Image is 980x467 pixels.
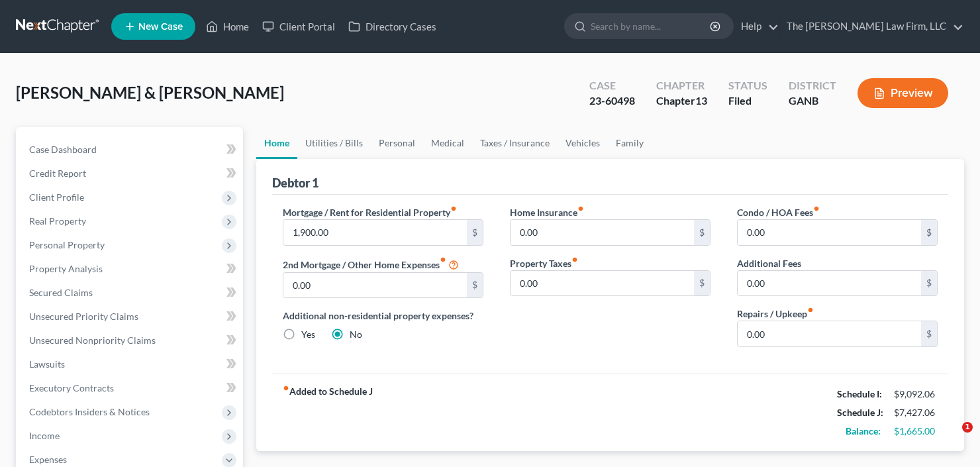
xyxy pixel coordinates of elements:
a: Personal [371,127,423,159]
i: fiber_manual_record [807,307,814,313]
strong: Schedule J: [837,407,883,418]
a: Home [199,15,256,38]
a: Client Portal [256,15,342,38]
i: fiber_manual_record [440,256,446,263]
a: Directory Cases [342,15,443,38]
button: Preview [857,78,948,108]
a: Taxes / Insurance [472,127,558,159]
div: Debtor 1 [272,175,318,191]
strong: Balance: [846,425,881,437]
label: Home Insurance [510,205,584,219]
a: Family [608,127,652,159]
label: Yes [301,328,315,341]
span: Unsecured Nonpriority Claims [29,335,156,346]
i: fiber_manual_record [813,205,820,212]
div: Case [589,78,635,93]
input: Search by name... [591,14,712,38]
div: $9,092.06 [894,388,938,401]
span: Codebtors Insiders & Notices [29,406,150,417]
span: Client Profile [29,191,84,203]
a: Help [734,15,779,38]
div: $ [921,321,937,346]
span: Executory Contracts [29,382,114,393]
input: -- [283,273,467,298]
span: Case Dashboard [29,144,97,155]
span: Lawsuits [29,358,65,370]
input: -- [283,220,467,245]
span: Personal Property [29,239,105,250]
a: Medical [423,127,472,159]
a: Utilities / Bills [297,127,371,159]
label: 2nd Mortgage / Other Home Expenses [283,256,459,272]
a: Unsecured Nonpriority Claims [19,329,243,352]
div: $1,665.00 [894,425,938,438]
div: Chapter [656,93,707,109]
a: Lawsuits [19,352,243,376]
input: -- [738,321,921,346]
input: -- [511,271,694,296]
input: -- [511,220,694,245]
input: -- [738,220,921,245]
a: The [PERSON_NAME] Law Firm, LLC [780,15,963,38]
i: fiber_manual_record [283,385,289,391]
label: Additional non-residential property expenses? [283,309,483,323]
div: Status [728,78,767,93]
i: fiber_manual_record [450,205,457,212]
div: GANB [789,93,836,109]
div: $ [694,220,710,245]
strong: Schedule I: [837,388,882,399]
div: 23-60498 [589,93,635,109]
a: Property Analysis [19,257,243,281]
span: Credit Report [29,168,86,179]
iframe: Intercom live chat [935,422,967,454]
div: $ [694,271,710,296]
span: 13 [695,94,707,107]
div: $ [467,273,483,298]
a: Case Dashboard [19,138,243,162]
div: Chapter [656,78,707,93]
span: Expenses [29,454,67,465]
div: Filed [728,93,767,109]
span: New Case [138,22,183,32]
a: Executory Contracts [19,376,243,400]
label: Property Taxes [510,256,578,270]
div: $7,427.06 [894,406,938,419]
label: Additional Fees [737,256,801,270]
div: District [789,78,836,93]
input: -- [738,271,921,296]
span: [PERSON_NAME] & [PERSON_NAME] [16,83,284,102]
a: Secured Claims [19,281,243,305]
a: Home [256,127,297,159]
div: $ [921,220,937,245]
a: Unsecured Priority Claims [19,305,243,329]
span: Unsecured Priority Claims [29,311,138,322]
label: Condo / HOA Fees [737,205,820,219]
span: Secured Claims [29,287,93,298]
span: 1 [962,422,973,433]
label: Repairs / Upkeep [737,307,814,321]
i: fiber_manual_record [577,205,584,212]
strong: Added to Schedule J [283,385,373,441]
label: No [350,328,362,341]
span: Income [29,430,60,441]
span: Real Property [29,215,86,227]
div: $ [467,220,483,245]
label: Mortgage / Rent for Residential Property [283,205,457,219]
div: $ [921,271,937,296]
i: fiber_manual_record [571,256,578,263]
a: Vehicles [558,127,608,159]
a: Credit Report [19,162,243,185]
span: Property Analysis [29,263,103,274]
